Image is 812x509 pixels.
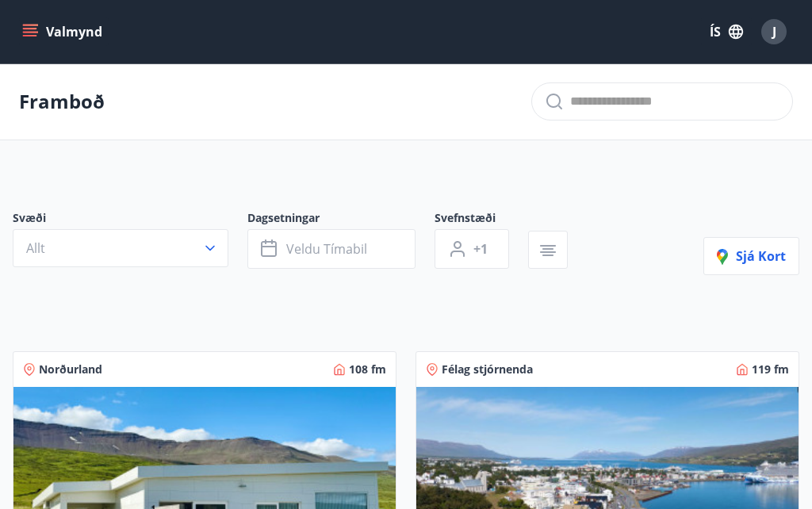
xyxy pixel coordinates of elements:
button: Veldu tímabil [247,229,416,269]
button: +1 [435,229,509,269]
span: Svefnstæði [435,210,528,229]
span: Félag stjórnenda [442,362,533,377]
button: menu [19,17,109,46]
button: Sjá kort [703,237,799,275]
button: J [755,13,793,51]
span: 108 fm [349,362,386,377]
span: 119 fm [752,362,789,377]
span: +1 [473,240,488,258]
span: Svæði [13,210,247,229]
span: Allt [26,239,45,257]
span: Norðurland [39,362,102,377]
button: Allt [13,229,228,267]
button: ÍS [701,17,752,46]
span: Dagsetningar [247,210,435,229]
span: J [772,23,776,40]
p: Framboð [19,88,105,115]
span: Veldu tímabil [286,240,367,258]
span: Sjá kort [717,247,786,265]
